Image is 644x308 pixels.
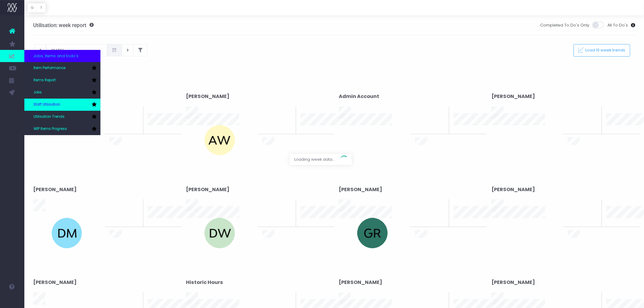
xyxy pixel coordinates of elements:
[33,126,67,132] span: WIP Items Progress
[8,296,17,305] img: images/default_profile_image.png
[33,90,42,95] span: Jobs
[33,78,56,83] span: Items Report
[24,86,100,99] a: Jobs
[24,62,100,74] a: Item Performance
[24,74,100,86] a: Items Report
[27,3,37,12] button: G
[33,114,65,120] span: Utilisation Trends
[24,123,100,135] a: WIP Items Progress
[33,65,65,71] span: Item Performance
[24,99,100,111] a: Staff Utilisation
[37,3,46,12] button: T
[290,154,340,165] span: Loading week data...
[24,111,100,123] a: Utilisation Trends
[27,3,46,12] div: Vertical button group
[33,53,79,59] span: Jobs, items and todo's
[33,102,60,107] span: Staff Utilisation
